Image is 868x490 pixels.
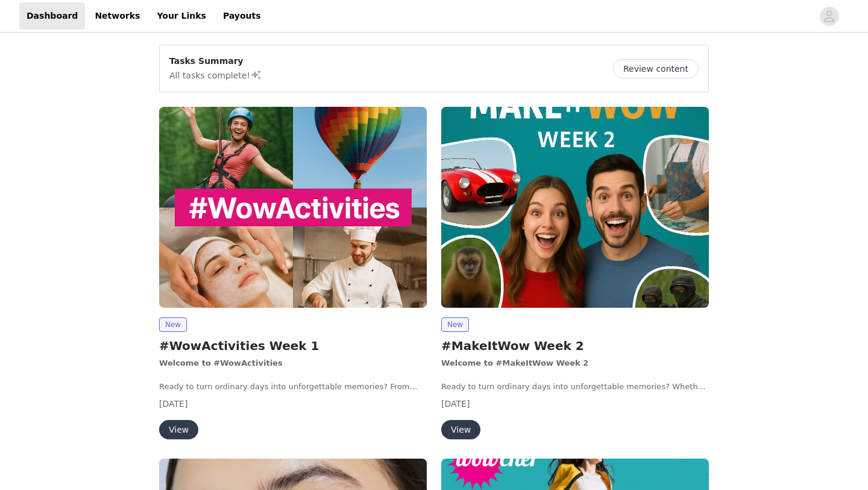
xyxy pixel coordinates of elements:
p: All tasks complete! [169,68,262,82]
span: New [441,317,469,332]
a: Your Links [149,2,213,30]
img: wowcher.co.uk [159,107,427,308]
a: Networks [87,2,147,30]
h2: #WowActivities Week 1 [159,337,427,355]
strong: Welcome to #MakeItWow Week 2 [441,358,588,367]
p: Ready to turn ordinary days into unforgettable memories? Whether you’re chasing thrills, enjoying... [441,381,709,393]
button: View [441,420,480,439]
span: [DATE] [441,399,470,409]
button: Review content [613,59,699,78]
a: Dashboard [19,2,85,30]
h2: #MakeItWow Week 2 [441,337,709,355]
a: Payouts [216,2,268,30]
a: View [441,425,480,434]
button: View [159,420,198,439]
p: Tasks Summary [169,55,262,68]
span: New [159,317,187,332]
img: wowcher.co.uk [441,107,709,308]
p: Ready to turn ordinary days into unforgettable memories? From heart-pumping adventures to relaxin... [159,381,427,393]
a: View [159,425,198,434]
span: [DATE] [159,399,187,409]
div: avatar [823,7,835,26]
strong: Welcome to #WowActivities [159,358,283,367]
